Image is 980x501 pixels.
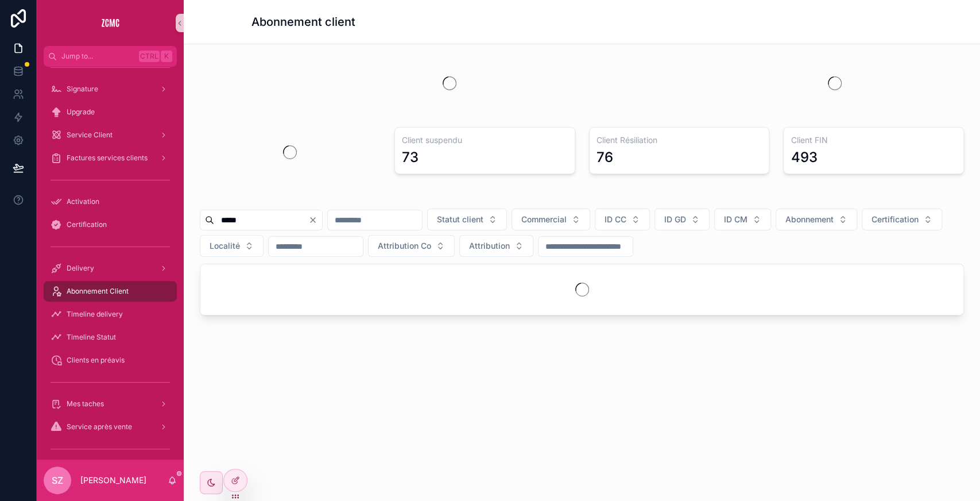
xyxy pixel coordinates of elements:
[67,197,99,206] span: Activation
[791,134,956,146] h3: Client FIN
[44,102,177,122] a: Upgrade
[308,215,322,225] button: Clear
[44,79,177,99] a: Signature
[67,153,148,163] span: Factures services clients
[52,473,63,487] span: SZ
[724,214,747,225] span: ID CM
[714,209,771,230] button: Select Button
[378,240,431,252] span: Attribution Co
[402,148,419,167] div: 73
[871,214,919,225] span: Certification
[67,220,107,229] span: Certification
[595,209,650,230] button: Select Button
[44,394,177,414] a: Mes taches
[44,304,177,325] a: Timeline delivery
[791,148,817,167] div: 493
[654,209,710,230] button: Select Button
[776,209,857,230] button: Select Button
[67,287,129,296] span: Abonnement Client
[427,209,507,230] button: Select Button
[664,214,686,225] span: ID GD
[785,214,834,225] span: Abonnement
[459,235,533,257] button: Select Button
[44,350,177,371] a: Clients en préavis
[44,214,177,235] a: Certification
[402,134,568,146] h3: Client suspendu
[605,214,626,225] span: ID CC
[200,235,264,257] button: Select Button
[44,281,177,302] a: Abonnement Client
[596,148,613,167] div: 76
[437,214,483,225] span: Statut client
[469,240,510,252] span: Attribution
[67,264,94,273] span: Delivery
[67,422,132,431] span: Service après vente
[44,258,177,279] a: Delivery
[162,52,171,61] span: K
[44,417,177,437] a: Service après vente
[521,214,567,225] span: Commercial
[210,240,240,252] span: Localité
[67,310,123,319] span: Timeline delivery
[67,399,104,408] span: Mes taches
[44,191,177,212] a: Activation
[44,46,177,67] button: Jump to...CtrlK
[44,125,177,145] a: Service Client
[368,235,455,257] button: Select Button
[67,130,113,140] span: Service Client
[67,356,125,365] span: Clients en préavis
[61,52,134,61] span: Jump to...
[44,148,177,168] a: Factures services clients
[37,67,184,460] div: scrollable content
[862,209,942,230] button: Select Button
[44,327,177,348] a: Timeline Statut
[67,84,98,94] span: Signature
[512,209,590,230] button: Select Button
[67,333,116,342] span: Timeline Statut
[596,134,762,146] h3: Client Résiliation
[80,475,146,486] p: [PERSON_NAME]
[101,14,119,32] img: App logo
[139,51,160,62] span: Ctrl
[251,14,355,30] h1: Abonnement client
[67,107,95,117] span: Upgrade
